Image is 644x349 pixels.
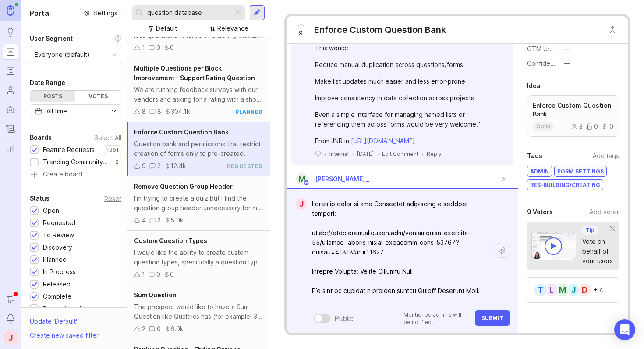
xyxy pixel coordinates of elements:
div: T [534,283,548,297]
div: Reply [427,150,442,158]
button: Close button [604,21,621,39]
div: M [296,173,308,185]
div: Discovery [43,243,72,252]
div: · [422,150,423,158]
div: Open [43,206,59,215]
span: Custom Question Types [134,237,207,244]
div: The prospect would like to have a Sum Question like Qualtrics has (for example, 3 elements should... [134,302,263,321]
div: 2 [157,161,161,171]
span: Multiple Questions per Block Improvement - Support Rating Question [134,64,255,81]
span: Enforce Custom Question Bank [134,128,229,136]
span: Remove Question Group Header [134,183,233,190]
button: Announcements [3,291,18,307]
a: Sum QuestionThe prospect would like to have a Sum Question like Qualtrics has (for example, 3 ele... [127,285,270,339]
div: 0 [156,270,160,279]
a: Autopilot [3,102,18,117]
span: 9 [299,28,303,38]
div: Admin [527,166,552,176]
button: Notifications [3,310,18,326]
div: Improve consistency in data collection across projects [315,93,499,103]
img: member badge [303,180,309,186]
div: Posts [30,91,75,102]
label: Confidence [527,60,561,67]
div: 2 [142,324,145,334]
label: GTM Urgency [527,45,568,53]
div: Deprioritized [43,304,81,314]
div: l [545,283,559,297]
button: J [3,330,18,345]
div: This would: [315,43,499,53]
div: 304.1k [171,107,190,116]
div: Edit Comment [382,150,418,158]
img: video-thumbnail-vote-d41b83416815613422e2ca741bf692cc.jpg [531,231,576,260]
div: Boards [30,132,52,143]
div: 1 [142,43,145,53]
div: requested [227,162,263,170]
div: RES-Building/Creating [527,180,603,190]
div: 0 [170,270,174,279]
a: Roadmaps [3,63,18,79]
div: — [564,44,570,54]
div: Relevance [217,24,248,33]
div: planned [235,108,263,116]
p: Tip [586,227,594,234]
div: Even a simple interface for managing named lists or referencing them across forms would be very w... [315,110,499,129]
p: 1951 [106,146,119,153]
div: Trending Community Topics [43,157,108,167]
div: · [377,150,379,158]
a: Portal [3,44,18,60]
div: 9 Voters [527,207,553,217]
div: · [325,150,326,158]
div: 2 [157,215,161,225]
div: Make list updates much easier and less error-prone [315,77,499,86]
a: Reporting [3,140,18,156]
div: 9 [142,161,146,171]
div: Create new saved filter [30,331,99,340]
p: Enforce Custom Question Bank [533,101,613,119]
div: 8 [157,107,161,116]
div: 1 [142,270,145,279]
div: J [296,198,307,210]
div: All time [46,106,67,116]
div: Question bank and permissions that restrict creation of forms only to pre-created questions in th... [134,139,263,159]
div: From JNR in: [315,136,499,146]
div: I would like the ability to create custom question types, specifically a question type that allow... [134,248,263,267]
div: Released [43,279,71,289]
div: 4 [142,215,146,225]
p: 2 [115,159,119,166]
div: Select All [94,135,121,140]
div: Reset [104,196,121,201]
a: Enforce Custom Question BankQuestion bank and permissions that restrict creation of forms only to... [127,122,270,176]
a: M[PERSON_NAME] _ [291,173,369,185]
div: 3 [571,123,583,130]
p: Mentioned admins will be notified. [403,311,470,326]
a: Custom Question TypesI would like the ability to create custom question types, specifically a que... [127,231,270,285]
div: Enforce Custom Question Bank [314,24,446,36]
div: Open Intercom Messenger [614,319,635,340]
div: Status [30,193,50,204]
a: Ideas [3,25,18,40]
div: 6.0k [170,324,184,334]
button: Settings [80,7,121,19]
svg: toggle icon [107,108,121,115]
a: Enforce Custom Question Bankopen300 [527,95,619,137]
div: j [566,283,580,297]
div: Complete [43,292,71,301]
div: Public [334,313,354,324]
div: Feature Requests [43,145,95,155]
a: Users [3,82,18,98]
span: Sum Question [134,291,177,299]
a: Create board [30,171,121,179]
div: 0 [586,123,598,130]
div: Add tags [593,151,619,161]
div: Everyone (default) [35,50,90,60]
div: 5.0k [170,215,184,225]
div: D [577,283,591,297]
div: In Progress [43,267,76,277]
div: Requested [43,218,75,228]
div: Update ' Default ' [30,317,77,331]
div: Reduce manual duplication across questions/forms [315,60,499,70]
h1: Portal [30,8,51,18]
div: Tags [527,151,542,161]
